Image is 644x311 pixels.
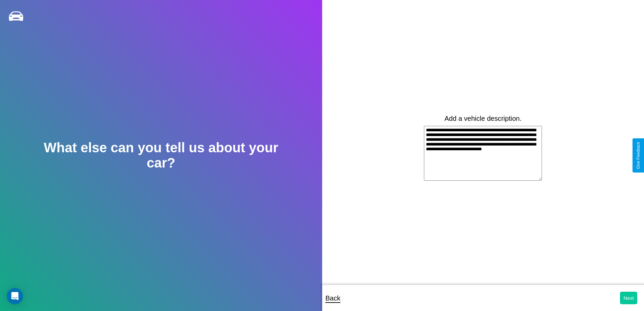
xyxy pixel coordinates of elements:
[636,142,641,169] div: Give Feedback
[7,288,23,304] div: Open Intercom Messenger
[32,140,290,171] h2: What else can you tell us about your car?
[620,292,637,304] button: Next
[326,292,340,304] p: Back
[445,115,522,123] label: Add a vehicle description.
